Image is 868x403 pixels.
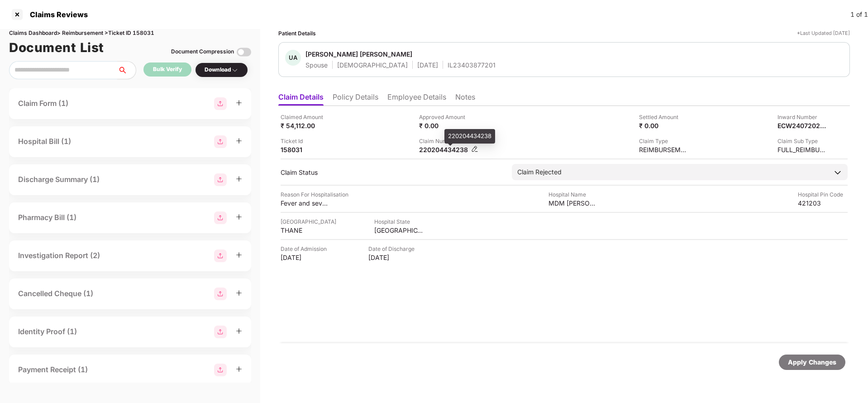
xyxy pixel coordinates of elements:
[236,252,242,258] span: plus
[368,245,418,253] div: Date of Discharge
[9,29,251,38] div: Claims Dashboard > Reimbursement > Ticket ID 158031
[387,92,446,106] li: Employee Details
[285,50,301,66] div: UA
[639,145,689,154] div: REIMBURSEMENT
[305,50,412,58] div: [PERSON_NAME] [PERSON_NAME]
[236,214,242,220] span: plus
[374,217,424,226] div: Hospital State
[448,61,496,69] div: IL23403877201
[278,29,316,38] div: Patient Details
[214,326,227,338] img: svg+xml;base64,PHN2ZyBpZD0iR3JvdXBfMjg4MTMiIGRhdGEtbmFtZT0iR3JvdXAgMjg4MTMiIHhtbG5zPSJodHRwOi8vd3...
[18,136,71,147] div: Hospital Bill (1)
[9,38,104,58] h1: Document List
[214,211,227,224] img: svg+xml;base64,PHN2ZyBpZD0iR3JvdXBfMjg4MTMiIGRhdGEtbmFtZT0iR3JvdXAgMjg4MTMiIHhtbG5zPSJodHRwOi8vd3...
[777,137,827,145] div: Claim Sub Type
[417,61,438,69] div: [DATE]
[517,167,562,177] div: Claim Rejected
[548,190,598,199] div: Hospital Name
[471,145,478,153] img: svg+xml;base64,PHN2ZyBpZD0iRWRpdC0zMngzMiIgeG1sbnM9Imh0dHA6Ly93d3cudzMub3JnLzIwMDAvc3ZnIiB3aWR0aD...
[333,92,378,106] li: Policy Details
[788,357,836,367] div: Apply Changes
[214,288,227,300] img: svg+xml;base64,PHN2ZyBpZD0iR3JvdXBfMjg4MTMiIGRhdGEtbmFtZT0iR3JvdXAgMjg4MTMiIHhtbG5zPSJodHRwOi8vd3...
[281,121,330,130] div: ₹ 54,112.00
[281,226,330,235] div: THANE
[18,364,88,375] div: Payment Receipt (1)
[639,121,689,130] div: ₹ 0.00
[281,168,503,177] div: Claim Status
[777,113,827,121] div: Inward Number
[205,66,238,74] div: Download
[236,290,242,296] span: plus
[236,138,242,144] span: plus
[117,61,136,79] button: search
[236,100,242,106] span: plus
[444,129,495,144] div: 220204434238
[117,67,136,74] span: search
[236,176,242,182] span: plus
[18,174,100,185] div: Discharge Summary (1)
[797,29,850,38] div: *Last Updated [DATE]
[214,173,227,186] img: svg+xml;base64,PHN2ZyBpZD0iR3JvdXBfMjg4MTMiIGRhdGEtbmFtZT0iR3JvdXAgMjg4MTMiIHhtbG5zPSJodHRwOi8vd3...
[777,145,827,154] div: FULL_REIMBURSEMENT
[18,212,76,223] div: Pharmacy Bill (1)
[281,137,330,145] div: Ticket Id
[798,190,848,199] div: Hospital Pin Code
[850,10,868,19] div: 1 of 1
[214,135,227,148] img: svg+xml;base64,PHN2ZyBpZD0iR3JvdXBfMjg4MTMiIGRhdGEtbmFtZT0iR3JvdXAgMjg4MTMiIHhtbG5zPSJodHRwOi8vd3...
[337,61,408,69] div: [DEMOGRAPHIC_DATA]
[639,113,689,121] div: Settled Amount
[281,245,330,253] div: Date of Admission
[305,61,328,69] div: Spouse
[214,364,227,376] img: svg+xml;base64,PHN2ZyBpZD0iR3JvdXBfMjg4MTMiIGRhdGEtbmFtZT0iR3JvdXAgMjg4MTMiIHhtbG5zPSJodHRwOi8vd3...
[419,113,469,121] div: Approved Amount
[455,92,475,106] li: Notes
[153,65,182,74] div: Bulk Verify
[833,168,842,177] img: downArrowIcon
[777,121,827,130] div: ECW24072025000000611
[214,97,227,110] img: svg+xml;base64,PHN2ZyBpZD0iR3JvdXBfMjg4MTMiIGRhdGEtbmFtZT0iR3JvdXAgMjg4MTMiIHhtbG5zPSJodHRwOi8vd3...
[24,10,88,19] div: Claims Reviews
[18,98,68,109] div: Claim Form (1)
[231,67,238,74] img: svg+xml;base64,PHN2ZyBpZD0iRHJvcGRvd24tMzJ4MzIiIHhtbG5zPSJodHRwOi8vd3d3LnczLm9yZy8yMDAwL3N2ZyIgd2...
[281,145,330,154] div: 158031
[278,92,324,106] li: Claim Details
[18,288,93,299] div: Cancelled Cheque (1)
[281,113,330,121] div: Claimed Amount
[281,199,330,207] div: Fever and severe lower abdomen pain
[18,250,100,261] div: Investigation Report (2)
[798,199,848,207] div: 421203
[419,137,478,145] div: Claim Number
[18,326,77,337] div: Identity Proof (1)
[171,48,234,56] div: Document Compression
[548,199,598,207] div: MDM [PERSON_NAME] hospital private limited
[281,253,330,262] div: [DATE]
[419,145,469,154] div: 220204434238
[236,366,242,372] span: plus
[281,217,336,226] div: [GEOGRAPHIC_DATA]
[368,253,418,262] div: [DATE]
[374,226,424,235] div: [GEOGRAPHIC_DATA]
[281,190,348,199] div: Reason For Hospitalisation
[639,137,689,145] div: Claim Type
[419,121,469,130] div: ₹ 0.00
[236,328,242,334] span: plus
[237,45,251,59] img: svg+xml;base64,PHN2ZyBpZD0iVG9nZ2xlLTMyeDMyIiB4bWxucz0iaHR0cDovL3d3dy53My5vcmcvMjAwMC9zdmciIHdpZH...
[214,249,227,262] img: svg+xml;base64,PHN2ZyBpZD0iR3JvdXBfMjg4MTMiIGRhdGEtbmFtZT0iR3JvdXAgMjg4MTMiIHhtbG5zPSJodHRwOi8vd3...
